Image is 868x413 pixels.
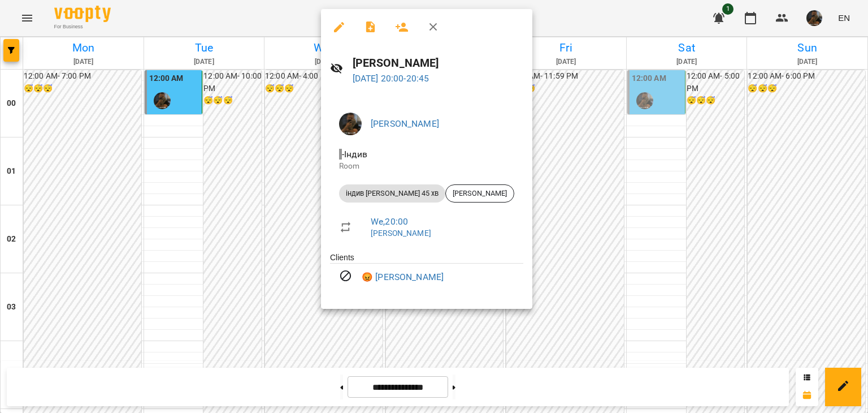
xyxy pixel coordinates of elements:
a: [DATE] 20:00-20:45 [353,73,429,84]
svg: Visit canceled [339,269,353,283]
a: 😡 [PERSON_NAME] [362,270,444,284]
img: 38836d50468c905d322a6b1b27ef4d16.jpg [339,113,362,135]
h6: [PERSON_NAME] [353,54,523,72]
span: індив [PERSON_NAME] 45 хв [339,188,445,199]
span: - Індив [339,149,370,160]
div: [PERSON_NAME] [445,184,514,203]
a: [PERSON_NAME] [371,118,439,129]
ul: Clients [330,252,523,295]
a: [PERSON_NAME] [371,229,431,238]
p: Room [339,161,514,172]
a: We , 20:00 [371,216,408,227]
span: [PERSON_NAME] [446,188,514,199]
